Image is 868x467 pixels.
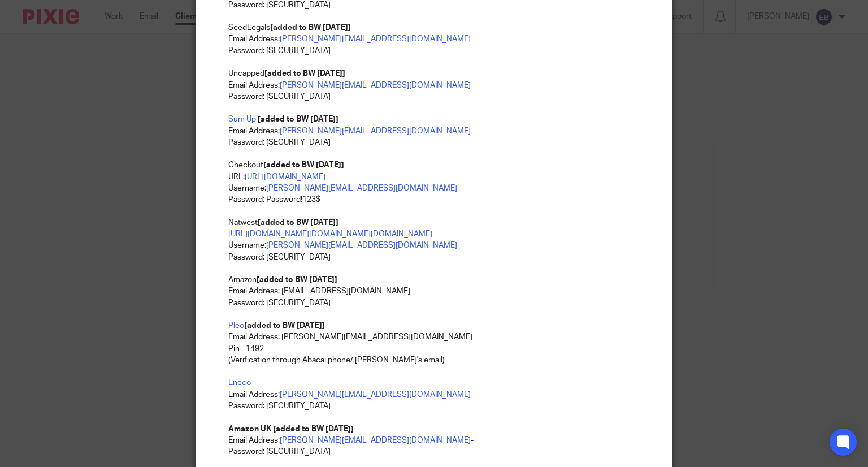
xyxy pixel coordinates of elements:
p: SeedLegals [228,11,640,34]
p: Password: [SECURITY_DATA] [228,137,640,148]
p: Uncapped [228,68,640,79]
a: [PERSON_NAME][EMAIL_ADDRESS][DOMAIN_NAME] [280,127,471,135]
strong: [added to BW [DATE]] [257,276,337,284]
a: Pleo [228,322,244,330]
a: [PERSON_NAME][EMAIL_ADDRESS][DOMAIN_NAME] [266,241,457,249]
p: (Verification through Abacai phone/ [PERSON_NAME]'s email) [228,354,640,366]
a: [PERSON_NAME][EMAIL_ADDRESS][DOMAIN_NAME] [280,391,471,399]
a: Eneco [228,379,251,387]
p: Email Address: [228,389,640,400]
p: Amazon [228,274,640,286]
a: [PERSON_NAME][EMAIL_ADDRESS][DOMAIN_NAME] [280,35,471,43]
p: Password: [SECURITY_DATA] [228,45,640,57]
p: Email Address: [228,33,640,45]
p: Pin - 1492 [228,343,640,354]
p: Password: [SECURITY_DATA] [228,252,640,263]
p: Password: [SECURITY_DATA] [228,297,640,309]
p: Username: [228,228,640,252]
a: [PERSON_NAME][EMAIL_ADDRESS][DOMAIN_NAME] [280,436,471,444]
strong: Amazon UK [added to BW [DATE]] [228,425,354,433]
p: Email Address: - [228,435,640,446]
p: Checkout URL: Username: Password: Password!123$ [228,148,640,205]
a: [PERSON_NAME][EMAIL_ADDRESS][DOMAIN_NAME] [280,81,471,89]
p: Email Address: Password: [SECURITY_DATA] Email Address: [228,80,640,137]
strong: [added to BW [DATE]] [244,322,325,330]
strong: [added to BW [DATE]] [264,70,345,77]
p: Email Address: [EMAIL_ADDRESS][DOMAIN_NAME] [228,286,640,297]
strong: [added to BW [DATE]] [258,219,338,227]
p: Email Address: [PERSON_NAME][EMAIL_ADDRESS][DOMAIN_NAME] [228,331,640,343]
p: Natwest [228,217,640,228]
strong: [added to BW [DATE]] [258,115,338,123]
a: [PERSON_NAME][EMAIL_ADDRESS][DOMAIN_NAME] [266,184,457,192]
a: [URL][DOMAIN_NAME][DOMAIN_NAME][DOMAIN_NAME] [228,230,432,238]
p: Password: [SECURITY_DATA] [228,400,640,435]
strong: [added to BW [DATE]] [270,24,351,32]
a: Sum Up [228,115,256,123]
strong: [added to BW [DATE]] [263,161,344,169]
a: [URL][DOMAIN_NAME] [245,173,325,181]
